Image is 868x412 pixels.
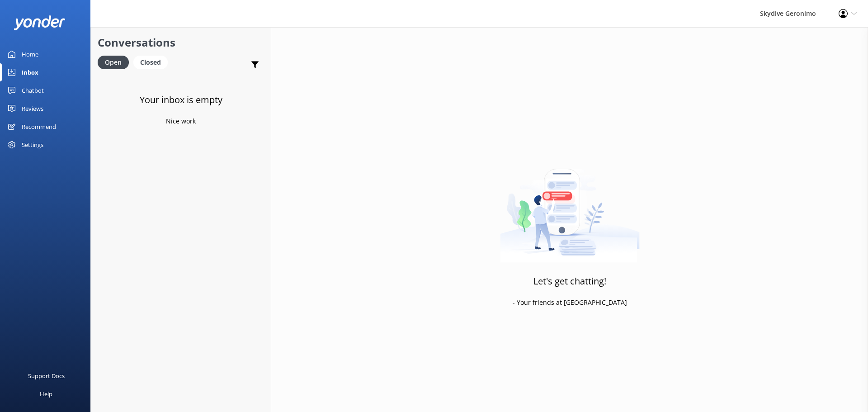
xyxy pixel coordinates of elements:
[513,298,627,308] p: - Your friends at [GEOGRAPHIC_DATA]
[140,93,222,107] h3: Your inbox is empty
[133,56,168,69] div: Closed
[22,118,56,136] div: Recommend
[22,63,38,81] div: Inbox
[14,15,66,30] img: yonder-white-logo.png
[98,34,264,51] h2: Conversations
[22,45,38,63] div: Home
[28,367,65,385] div: Support Docs
[133,57,172,67] a: Closed
[22,136,43,154] div: Settings
[98,57,133,67] a: Open
[166,116,196,126] p: Nice work
[500,150,640,263] img: artwork of a man stealing a conversation from at giant smartphone
[533,274,606,289] h3: Let's get chatting!
[22,99,43,118] div: Reviews
[98,56,129,69] div: Open
[22,81,44,99] div: Chatbot
[40,385,52,403] div: Help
